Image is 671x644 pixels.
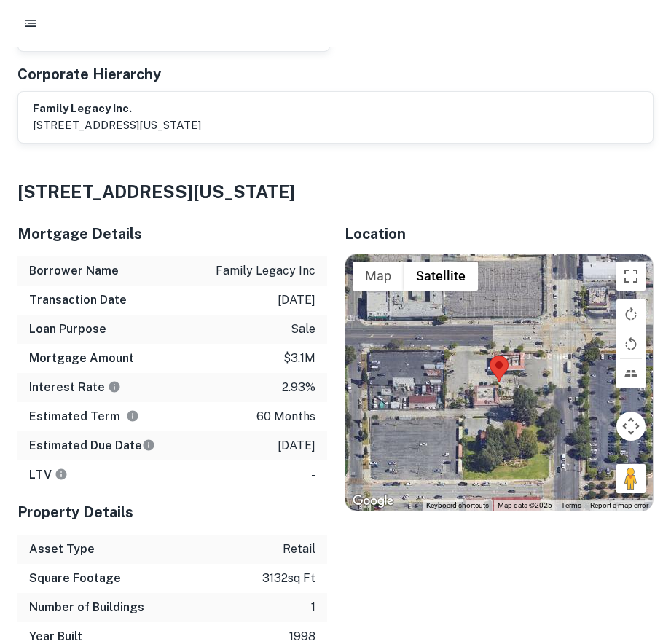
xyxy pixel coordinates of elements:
[262,570,315,587] p: 3132 sq ft
[561,501,581,509] a: Terms (opens in new tab)
[616,412,646,441] button: Map camera controls
[17,178,654,205] h4: [STREET_ADDRESS][US_STATE]
[278,437,315,455] p: [DATE]
[256,408,315,425] p: 60 months
[29,541,95,558] h6: Asset Type
[17,223,327,245] h5: Mortgage Details
[349,492,397,511] a: Open this area in Google Maps (opens a new window)
[33,117,201,134] p: [STREET_ADDRESS][US_STATE]
[282,379,315,396] p: 2.93%
[29,570,121,587] h6: Square Footage
[29,350,134,367] h6: Mortgage Amount
[29,466,68,484] h6: LTV
[29,321,106,338] h6: Loan Purpose
[616,329,646,358] button: Rotate map counterclockwise
[311,466,315,484] p: -
[29,291,127,309] h6: Transaction Date
[33,101,201,117] h6: family legacy inc.
[108,380,121,393] svg: The interest rates displayed on the website are for informational purposes only and may be report...
[17,63,161,85] h5: Corporate Hierarchy
[426,500,489,511] button: Keyboard shortcuts
[616,359,646,388] button: Tilt map
[278,291,315,309] p: [DATE]
[311,599,315,616] p: 1
[142,439,155,452] svg: Estimate is based on a standard schedule for this type of loan.
[216,262,315,280] p: family legacy inc
[353,262,404,291] button: Show street map
[29,379,121,396] h6: Interest Rate
[598,527,671,597] iframe: Chat Widget
[616,299,646,329] button: Rotate map clockwise
[590,501,648,509] a: Report a map error
[616,262,646,291] button: Toggle fullscreen view
[29,408,139,425] h6: Estimated Term
[345,223,654,245] h5: Location
[17,501,327,523] h5: Property Details
[126,409,139,423] svg: Term is based on a standard schedule for this type of loan.
[29,599,144,616] h6: Number of Buildings
[29,437,155,455] h6: Estimated Due Date
[283,541,315,558] p: retail
[616,464,646,493] button: Drag Pegman onto the map to open Street View
[55,468,68,481] svg: LTVs displayed on the website are for informational purposes only and may be reported incorrectly...
[291,321,315,338] p: sale
[283,350,315,367] p: $3.1m
[29,262,119,280] h6: Borrower Name
[404,262,478,291] button: Show satellite imagery
[498,501,552,509] span: Map data ©2025
[349,492,397,511] img: Google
